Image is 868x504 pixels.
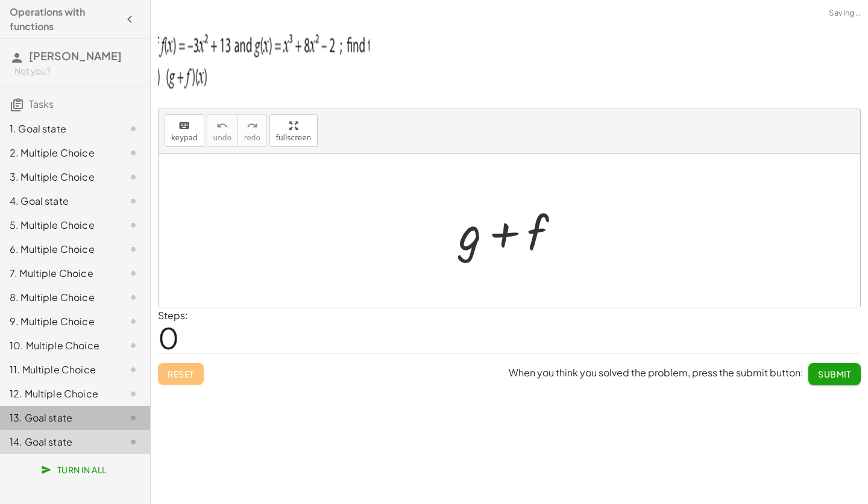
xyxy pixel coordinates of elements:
h4: Operations with functions [10,5,119,34]
div: 12. Multiple Choice [10,387,107,401]
span: Submit [818,369,851,379]
div: 11. Multiple Choice [10,362,107,377]
i: Task not started. [126,435,140,449]
i: undo [216,119,228,133]
i: keyboard [178,119,190,133]
div: 9. Multiple Choice [10,314,107,329]
div: 5. Multiple Choice [10,218,107,232]
button: Submit [808,363,861,385]
i: Task not started. [126,266,140,281]
i: Task not started. [126,411,140,425]
i: Task not started. [126,387,140,401]
i: Task not started. [126,314,140,329]
div: 10. Multiple Choice [10,338,107,353]
span: fullscreen [276,134,311,142]
i: Task not started. [126,146,140,160]
div: 3. Multiple Choice [10,170,107,184]
span: keypad [171,134,198,142]
i: Task not started. [126,290,140,305]
span: [PERSON_NAME] [29,49,122,63]
i: Task not started. [126,170,140,184]
button: redoredo [237,114,267,147]
i: Task not started. [126,218,140,232]
img: 0912d1d0bb122bf820112a47fb2014cd0649bff43fc109eadffc21f6a751f95a.png [158,22,370,95]
i: Task not started. [126,338,140,353]
button: keyboardkeypad [165,114,204,147]
div: 2. Multiple Choice [10,146,107,160]
span: redo [244,134,260,142]
div: 7. Multiple Choice [10,266,107,281]
button: Turn In All [34,459,116,481]
span: Tasks [29,98,54,110]
span: 0 [158,319,179,356]
span: Saving… [829,7,861,19]
div: 14. Goal state [10,435,107,449]
span: Turn In All [43,464,107,475]
div: 13. Goal state [10,411,107,425]
span: undo [213,134,231,142]
div: 4. Goal state [10,194,107,208]
i: Task not started. [126,362,140,377]
button: undoundo [207,114,238,147]
span: When you think you solved the problem, press the submit button: [509,366,804,379]
i: Task not started. [126,122,140,136]
label: Steps: [158,309,188,322]
i: Task not started. [126,242,140,257]
div: 8. Multiple Choice [10,290,107,305]
i: Task not started. [126,194,140,208]
button: fullscreen [269,114,318,147]
div: Not you? [14,65,140,77]
div: 6. Multiple Choice [10,242,107,257]
div: 1. Goal state [10,122,107,136]
i: redo [247,119,258,133]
